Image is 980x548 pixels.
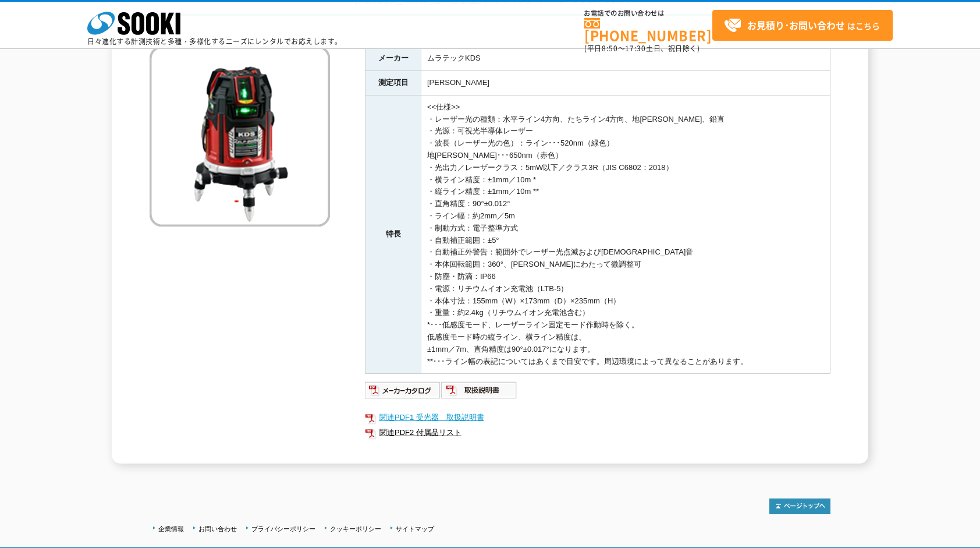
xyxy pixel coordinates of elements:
th: メーカー [365,47,421,71]
a: 企業情報 [158,525,184,532]
span: (平日 ～ 土日、祝日除く) [584,43,700,54]
a: プライバシーポリシー [251,525,315,532]
th: 特長 [365,95,421,374]
a: 関連PDF1 受光器＿取扱説明書 [365,410,830,425]
span: 17:30 [625,43,646,54]
td: <<仕様>> ・レーザー光の種類：水平ライン4方向、たちライン4方向、地[PERSON_NAME]、鉛直 ・光源：可視光半導体レーザー ・波長（レーザー光の色）：ライン･･･520nm（緑色） ... [421,95,830,374]
img: 電子整準リアルグリーン DSLP-90RG [150,46,330,227]
strong: お見積り･お問い合わせ [747,18,845,32]
img: メーカーカタログ [365,381,441,399]
span: お電話でのお問い合わせは [584,10,712,17]
a: 関連PDF2 付属品リスト [365,425,830,440]
a: お見積り･お問い合わせはこちら [712,10,893,41]
a: [PHONE_NUMBER] [584,18,712,42]
img: 取扱説明書 [441,381,517,399]
td: [PERSON_NAME] [421,70,830,95]
p: 日々進化する計測技術と多種・多様化するニーズにレンタルでお応えします。 [87,38,342,45]
img: トップページへ [769,498,830,514]
td: ムラテックKDS [421,47,830,71]
span: 8:50 [602,43,618,54]
a: クッキーポリシー [330,525,381,532]
span: はこちら [724,17,880,34]
a: メーカーカタログ [365,389,441,398]
a: 取扱説明書 [441,389,517,398]
th: 測定項目 [365,70,421,95]
a: サイトマップ [396,525,434,532]
a: お問い合わせ [198,525,237,532]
